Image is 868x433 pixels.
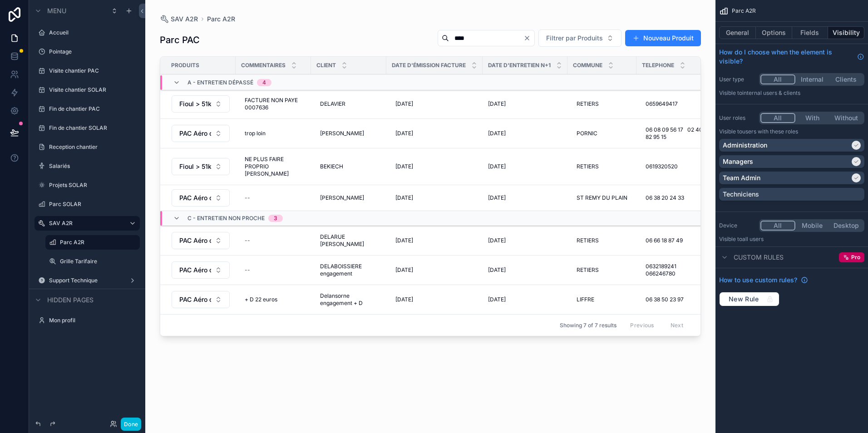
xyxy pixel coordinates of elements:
span: PAC Aéro ou Géo [179,266,211,275]
span: PORNIC [577,130,597,137]
span: Fioul > 51kw [179,99,211,108]
span: Commentaires [241,62,286,69]
span: Internal users & clients [742,89,800,96]
span: PAC Aéro ou Géo [179,295,211,304]
label: Accueil [49,29,134,36]
a: Pointage [49,48,134,55]
label: Mon profil [49,317,134,324]
span: How do I choose when the element is visible? [719,48,853,66]
span: Custom rules [734,253,784,262]
span: DELABOISSIERE engagement [320,263,377,277]
span: LIFFRE [577,296,594,303]
span: RETIERS [577,163,599,170]
button: Select Button [172,189,230,207]
button: Clear [523,34,534,42]
span: [DATE] [488,130,506,137]
span: BEKIECH [320,163,343,170]
button: Select Button [172,158,230,175]
span: 06 38 20 24 33 [646,194,684,202]
span: [DATE] [488,100,506,108]
span: DELAVIER [320,100,345,108]
label: Projets SOLAR [49,182,134,189]
button: Visibility [828,26,864,39]
span: PAC Aéro ou Géo [179,129,211,138]
p: Visible to [719,236,864,243]
p: Administration [723,141,767,150]
span: Fioul > 51kw [179,162,211,171]
label: Device [719,222,755,229]
button: Select Button [172,261,230,279]
button: Select Button [172,232,230,249]
span: 0632189241 066246780 [646,263,703,277]
span: SAV A2R [171,15,198,24]
label: User roles [719,114,755,122]
label: Parc SOLAR [49,201,134,208]
span: Parc A2R [732,7,756,15]
a: Visite chantier SOLAR [49,86,134,93]
button: Clients [829,74,863,84]
button: All [760,74,795,84]
span: NE PLUS FAIRE PROPRIO [PERSON_NAME] [245,156,302,177]
span: FACTURE NON PAYE 0007636 [245,97,302,111]
button: All [760,221,795,231]
span: 06 38 50 23 97 [646,296,684,303]
a: Fin de chantier SOLAR [49,124,134,132]
span: How to use custom rules? [719,276,797,285]
span: Date d'émission facture [392,62,466,69]
label: Fin de chantier PAC [49,105,134,113]
label: User type [719,76,755,83]
span: Pro [851,254,860,261]
span: trop loin [245,130,266,137]
p: Managers [723,157,753,166]
button: Internal [795,74,829,84]
span: [DATE] [395,100,413,108]
span: [DATE] [395,163,413,170]
label: Reception chantier [49,143,134,151]
span: [DATE] [395,266,413,274]
span: Parc A2R [207,15,235,24]
p: Team Admin [723,173,760,182]
span: Telephone [642,62,674,69]
button: All [760,113,795,123]
button: Select Button [172,95,230,113]
a: How to use custom rules? [719,276,808,285]
p: Visible to [719,89,864,97]
span: [DATE] [488,194,506,202]
span: c - entretien non proche [187,215,265,222]
span: Produits [171,62,199,69]
label: Salariés [49,162,134,170]
div: 4 [262,79,266,86]
a: Visite chantier PAC [49,67,134,74]
span: [DATE] [488,163,506,170]
span: 0659649417 [646,100,678,108]
a: SAV A2R [160,15,198,24]
label: Support Technique [49,277,122,284]
p: Visible to [719,128,864,135]
span: Date d'entretien n+1 [488,62,551,69]
span: RETIERS [577,100,599,108]
span: 06 66 18 87 49 [646,237,683,244]
button: Fields [792,26,829,39]
span: Users with these roles [742,128,798,135]
span: RETIERS [577,237,599,244]
button: Options [756,26,792,39]
span: [DATE] [395,296,413,303]
span: [PERSON_NAME] [320,194,364,202]
span: RETIERS [577,266,599,274]
button: Nouveau Produit [625,30,701,46]
button: Without [829,113,863,123]
a: Grille Tarifaire [60,258,134,265]
span: [DATE] [395,130,413,137]
div: -- [245,266,250,274]
button: New Rule [719,292,779,306]
div: 3 [274,215,277,222]
span: all users [742,236,764,242]
span: 0619320520 [646,163,678,170]
h1: Parc PAC [160,34,200,46]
